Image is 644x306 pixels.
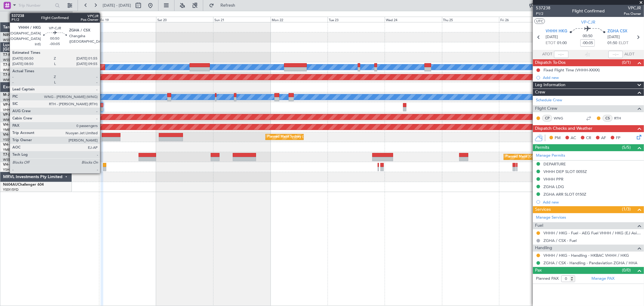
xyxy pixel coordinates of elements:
[622,267,631,273] span: (0/0)
[543,184,564,189] div: ZGHA LDG
[536,215,566,221] a: Manage Services
[546,40,556,46] span: ETOT
[543,253,629,258] a: VHHH / HKG - Handling - HKBAC VHHH / HKG
[536,153,565,159] a: Manage Permits
[73,12,84,17] div: [DATE]
[3,158,19,162] a: WSSL/XSP
[543,51,553,57] span: ATOT
[554,116,567,121] a: WNG
[38,162,138,171] div: Unplanned Maint [GEOGRAPHIC_DATA] ([GEOGRAPHIC_DATA])
[499,17,556,22] div: Fri 26
[546,28,568,34] span: VHHH HKG
[3,118,21,122] a: WMSA/SZB
[543,169,587,174] div: VHHH DEP SLOT 0055Z
[215,3,241,8] span: Refresh
[3,78,21,82] a: WMSA/SZB
[3,103,15,107] span: VP-CJR
[535,82,566,89] span: Leg Information
[3,183,18,187] span: N604AU
[3,73,17,77] span: T7-PJ29
[624,11,641,16] span: Pos Owner
[583,33,592,39] span: 00:50
[3,143,15,147] span: VH-LEP
[3,98,20,102] a: WIHH/HLP
[3,63,27,67] a: T7-ELLYG-550
[535,105,557,112] span: Flight Crew
[622,144,631,151] span: (5/5)
[542,115,552,122] div: CP
[614,116,628,121] a: RTH
[267,132,337,142] div: Planned Maint Sydney ([PERSON_NAME] Intl)
[582,19,596,25] span: VP-CJR
[3,138,18,142] a: YSSY/SYD
[607,34,620,40] span: [DATE]
[3,168,20,172] a: YSHL/WOL
[3,123,40,127] a: VH-RIUHawker 800XP
[543,75,641,80] div: Add new
[3,143,36,147] a: VH-LEPGlobal 6000
[3,153,59,157] a: T7-[PERSON_NAME]Global 7500
[3,63,16,67] span: T7-ELLY
[3,187,18,192] a: YSSY/SYD
[591,276,614,282] a: Manage PAX
[624,51,634,57] span: ALDT
[536,276,559,282] label: Planned PAX
[3,73,33,77] a: T7-PJ29Falcon 7X
[543,260,637,265] a: ZGHA / CSX - Handling - Pandaviation ZGHA / HHA
[3,53,14,57] span: T7-RIC
[213,17,270,22] div: Sun 21
[3,53,35,57] a: T7-RICGlobal 6000
[543,238,577,243] a: ZGHA / CSX - Fuel
[543,200,641,205] div: Add new
[622,206,631,212] span: (1/3)
[156,17,213,22] div: Sat 20
[536,5,550,11] span: 537238
[622,59,631,66] span: (0/1)
[3,133,16,137] span: VH-VSK
[535,206,551,213] span: Services
[442,17,499,22] div: Thu 25
[535,59,566,66] span: Dispatch To-Dos
[3,163,16,167] span: VH-L2B
[601,135,606,141] span: AF
[543,177,563,182] div: VHHH PPR
[543,161,566,167] div: DEPARTURE
[37,132,141,142] div: AOG Maint [US_STATE][GEOGRAPHIC_DATA] ([US_STATE] City Intl)
[3,163,42,167] a: VH-L2BChallenger 604
[3,108,21,112] a: VHHH/HKG
[3,68,21,72] a: WMSA/SZB
[7,12,66,21] button: All Aircraft
[607,40,617,46] span: 01:50
[3,38,19,42] a: WSSL/XSP
[535,222,543,229] span: Fuel
[16,15,64,19] span: All Aircraft
[546,34,558,40] span: [DATE]
[543,192,586,197] div: ZGHA ARR SLOT 0150Z
[536,97,562,103] a: Schedule Crew
[3,33,17,37] span: N8998K
[99,17,156,22] div: Fri 19
[3,183,44,187] a: N604AUChallenger 604
[103,3,131,8] span: [DATE] - [DATE]
[535,267,542,274] span: Pax
[586,135,591,141] span: CR
[271,17,328,22] div: Mon 22
[624,5,641,11] span: VPCJR
[607,28,627,34] span: ZGHA CSX
[535,144,549,151] span: Permits
[3,148,21,152] a: YMEN/MEB
[206,1,242,10] button: Refresh
[328,17,385,22] div: Tue 23
[3,153,38,157] span: T7-[PERSON_NAME]
[3,113,37,117] a: VP-BCYGlobal 5000
[543,230,641,236] a: VHHH / HKG - Fuel - AEG Fuel VHHH / HKG (EJ Asia Only)
[505,152,576,161] div: Planned Maint [GEOGRAPHIC_DATA] (Seletar)
[18,1,53,10] input: Trip Number
[3,133,50,137] a: VH-VSKGlobal Express XRS
[3,58,19,62] a: WSSL/XSP
[3,33,37,37] a: N8998KGlobal 6000
[572,8,605,15] div: Flight Confirmed
[385,17,442,22] div: Wed 24
[557,40,567,46] span: 01:00
[3,113,16,117] span: VP-BCY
